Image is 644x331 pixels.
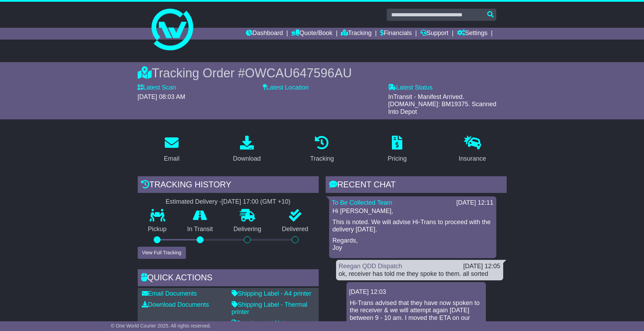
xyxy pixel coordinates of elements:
[339,270,500,278] div: ok, receiver has told me they spoke to them. all sorted
[463,263,500,270] div: [DATE] 12:05
[333,207,493,215] p: Hi [PERSON_NAME],
[326,176,507,195] div: RECENT CHAT
[383,133,411,166] a: Pricing
[138,93,186,100] span: [DATE] 08:03 AM
[232,320,288,326] a: Consignment Note
[138,198,319,206] div: Estimated Delivery -
[164,154,179,163] div: Email
[142,301,209,308] a: Download Documents
[332,199,393,206] a: To Be Collected Team
[246,28,283,40] a: Dashboard
[388,154,407,163] div: Pricing
[349,288,483,296] div: [DATE] 12:03
[420,28,448,40] a: Support
[232,290,311,297] a: Shipping Label - A4 printer
[333,237,493,252] p: Regards, Joy
[222,198,291,206] div: [DATE] 17:00 (GMT +10)
[159,133,184,166] a: Email
[306,133,338,166] a: Tracking
[229,133,265,166] a: Download
[341,28,371,40] a: Tracking
[291,28,332,40] a: Quote/Book
[310,154,334,163] div: Tracking
[388,84,432,92] label: Latest Status
[142,290,197,297] a: Email Documents
[456,199,493,207] div: [DATE] 12:11
[388,93,496,115] span: InTransit - Manifest Arrived. [DOMAIN_NAME]: BM19375. Scanned Into Depot
[233,154,261,163] div: Download
[454,133,491,166] a: Insurance
[333,219,493,234] p: This is noted. We will advise Hi-Trans to proceed with the delivery [DATE].
[138,66,507,80] div: Tracking Order #
[263,84,309,92] label: Latest Location
[177,226,223,233] p: In Transit
[138,269,319,288] div: Quick Actions
[138,84,176,92] label: Latest Scan
[457,28,488,40] a: Settings
[111,323,211,329] span: © One World Courier 2025. All rights reserved.
[380,28,412,40] a: Financials
[272,226,319,233] p: Delivered
[138,247,186,259] button: View Full Tracking
[138,226,177,233] p: Pickup
[459,154,486,163] div: Insurance
[138,176,319,195] div: Tracking history
[339,263,402,270] a: Reegan QDD Dispatch
[223,226,272,233] p: Delivering
[232,301,308,316] a: Shipping Label - Thermal printer
[245,66,352,80] span: OWCAU647596AU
